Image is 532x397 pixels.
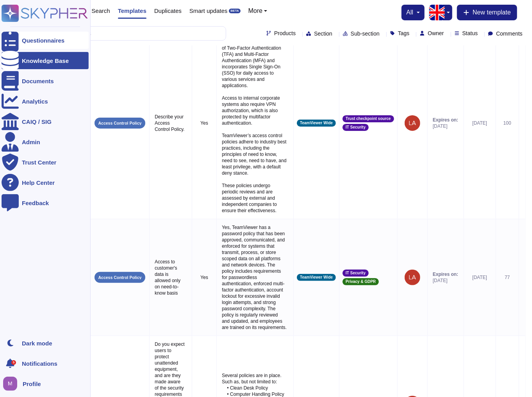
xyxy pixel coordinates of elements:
div: [DATE] [467,120,493,126]
span: Comments [496,31,523,36]
p: Access Control Policy [98,275,142,280]
img: user [405,270,420,285]
div: Analytics [22,98,48,104]
a: Admin [2,133,89,150]
span: Expires on: [433,271,458,277]
p: Yes [195,120,213,126]
span: Products [274,30,296,36]
span: Templates [118,8,146,14]
p: Access Control Policy [98,121,142,125]
span: Owner [428,30,444,36]
img: en [429,5,445,20]
a: Help Center [2,174,89,191]
div: Knowledge Base [22,58,69,64]
p: Access to customer's data is allowed only on need-to-know basis [153,257,189,298]
p: Yes, TeamViewer has a password policy that has been approved, communicated, and enforced for syst... [220,222,290,333]
div: Trust Center [22,159,56,165]
p: TeamViewer ensures secure authentication through the use of Two-Factor Authentication (TFA) and M... [220,30,290,216]
div: Questionnaires [22,38,64,43]
span: Privacy & GDPR [346,280,376,284]
div: Feedback [22,200,49,206]
span: Duplicates [154,8,182,14]
button: New template [457,5,517,20]
span: Smart updates [189,8,228,14]
div: CAIQ / SIG [22,119,52,125]
span: Section [314,31,332,36]
a: Knowledge Base [2,52,89,69]
span: TeamViewer Wide [300,121,333,125]
button: More [248,8,268,14]
a: Documents [2,72,89,89]
span: Notifications [22,361,57,367]
div: Admin [22,139,40,145]
span: IT Security [346,271,366,275]
a: Analytics [2,93,89,110]
span: Profile [23,381,41,387]
span: IT Security [346,125,366,129]
span: [DATE] [433,123,458,129]
span: TeamViewer Wide [300,275,333,279]
span: Trust checkpoint source [346,117,391,121]
span: Sub-section [351,31,380,36]
span: New template [473,9,511,16]
div: [DATE] [467,274,493,281]
img: user [3,377,17,391]
a: CAIQ / SIG [2,113,89,130]
div: 5 [11,360,16,365]
div: 100 [499,120,516,126]
span: Search [91,8,110,14]
span: Status [462,30,478,36]
span: Expires on: [433,117,458,123]
img: user [405,115,420,131]
button: user [2,375,23,392]
span: [DATE] [433,277,458,284]
div: Documents [22,78,54,84]
a: Feedback [2,194,89,211]
div: 77 [499,274,516,281]
a: Questionnaires [2,32,89,49]
span: all [406,9,413,16]
div: Help Center [22,180,55,186]
a: Trust Center [2,154,89,171]
p: Describe your Access Control Policy. [153,112,189,134]
input: Search by keywords [31,27,226,40]
button: all [406,9,420,16]
p: Yes [195,274,213,281]
span: More [248,8,262,14]
div: BETA [229,9,240,13]
span: Tags [398,30,410,36]
div: Dark mode [22,340,52,346]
